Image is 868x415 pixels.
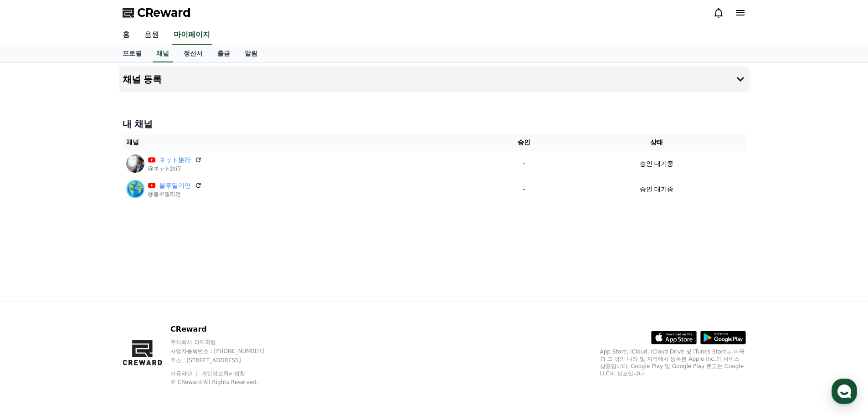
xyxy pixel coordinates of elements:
a: 이용약관 [170,370,199,377]
p: 승인 대기중 [640,159,673,169]
img: ネット旅行 [126,154,144,173]
a: 홈 [115,26,137,45]
a: 알림 [237,45,265,62]
th: 상태 [567,134,745,151]
p: 주식회사 와이피랩 [170,338,282,346]
p: - [484,184,564,194]
a: 블루밀리언 [159,181,191,190]
p: @ネット旅行 [148,165,202,172]
button: 채널 등록 [119,67,750,92]
th: 채널 [123,134,481,151]
a: 프로필 [115,45,149,62]
th: 승인 [481,134,567,151]
a: 정산서 [176,45,210,62]
a: 마이페이지 [172,26,212,45]
p: 승인 대기중 [640,184,673,194]
span: CReward [137,5,191,20]
a: 채널 [153,45,173,62]
img: 블루밀리언 [126,180,144,198]
a: 출금 [210,45,237,62]
p: © CReward All Rights Reserved. [170,379,282,386]
a: CReward [123,5,191,20]
a: 개인정보처리방침 [201,370,245,377]
a: ネット旅行 [159,155,191,165]
h4: 채널 등록 [123,74,162,84]
p: @블루밀리언 [148,190,202,198]
p: CReward [170,324,282,335]
p: App Store, iCloud, iCloud Drive 및 iTunes Store는 미국과 그 밖의 나라 및 지역에서 등록된 Apple Inc.의 서비스 상표입니다. Goo... [600,348,746,377]
p: 사업자등록번호 : [PHONE_NUMBER] [170,348,282,355]
a: 음원 [137,26,166,45]
p: 주소 : [STREET_ADDRESS] [170,357,282,364]
p: - [484,159,564,169]
h4: 내 채널 [123,118,746,130]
